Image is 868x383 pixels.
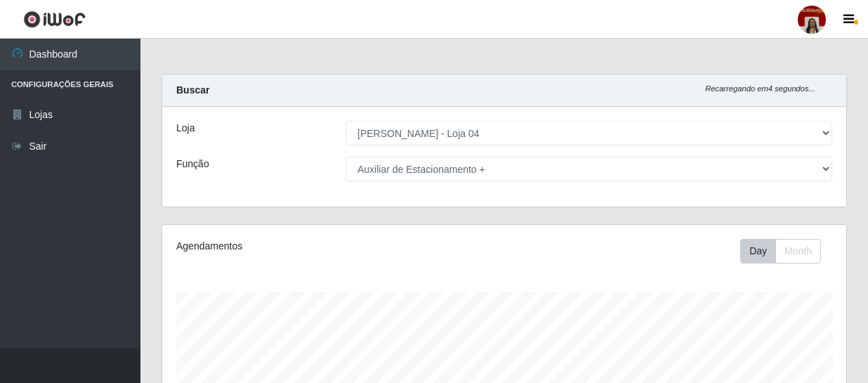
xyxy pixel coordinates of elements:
label: Função [176,157,209,171]
div: Toolbar with button groups [740,239,832,264]
strong: Buscar [176,84,209,96]
div: First group [740,239,821,264]
div: Agendamentos [176,239,438,254]
img: CoreUI Logo [23,11,86,28]
i: Recarregando em 4 segundos... [705,84,815,93]
button: Month [775,239,821,264]
button: Day [740,239,776,264]
label: Loja [176,121,195,136]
